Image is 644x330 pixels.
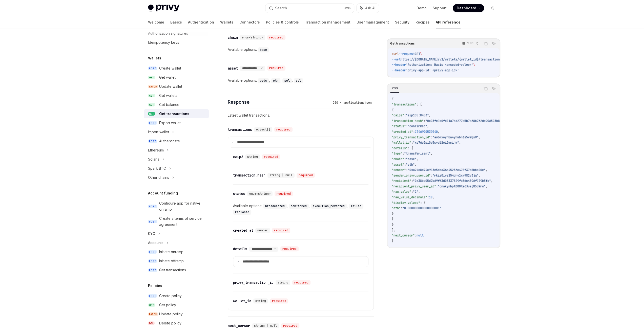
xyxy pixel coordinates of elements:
[148,112,155,116] span: GET
[392,113,404,117] span: "caip2"
[144,82,209,91] a: PATCHUpdate wallet
[404,157,406,161] span: :
[144,199,209,214] a: POSTConfigure app for native onramp
[392,179,411,183] span: "recipient"
[188,16,214,28] a: Authentication
[159,83,182,90] div: Update wallet
[392,135,431,139] span: "privy_transaction_id"
[429,113,431,117] span: ,
[159,302,176,308] div: Get policy
[311,204,347,209] code: execution_reverted
[148,312,158,316] span: PATCH
[392,63,406,67] span: --header
[228,112,374,118] p: Latest wallet transactions.
[144,118,209,127] a: POSTExport wallet
[292,280,310,285] div: required
[392,228,395,232] span: ],
[343,6,351,10] span: Ctrl K
[228,35,238,40] div: chain
[159,65,181,71] div: Create wallet
[417,102,422,106] span: : [
[416,16,430,28] a: Recipes
[390,41,415,46] span: Get transactions
[488,4,496,12] button: Toggle dark mode
[491,179,493,183] span: ,
[392,233,415,237] span: "next_cursor"
[392,124,406,128] span: "status"
[411,179,413,183] span: :
[233,228,253,233] div: created_at
[401,57,502,61] span: https://[DOMAIN_NAME]/v1/wallets/{wallet_id}/transactions
[148,250,157,254] span: POST
[404,151,431,156] span: "transfer_sent"
[392,68,406,72] span: --header
[148,121,157,125] span: POST
[406,113,429,117] span: "eip155:8453"
[144,247,209,256] a: POSTInitiate onramp
[159,200,206,212] div: Configure app for native onramp
[365,6,375,11] span: Ask AI
[431,135,432,139] span: :
[159,215,206,228] div: Create a terms of service agreement
[404,163,406,167] span: :
[392,184,436,188] span: "recipient_privy_user_id"
[159,120,181,126] div: Export wallet
[413,141,459,145] span: "xs76o3pi0v5syd62ui1wmijw"
[392,201,420,205] span: "display_values"
[148,294,157,298] span: POST
[233,154,243,159] div: caip2
[233,203,368,215] div: Available options:
[267,65,285,71] div: required
[281,323,299,328] div: required
[257,228,268,232] span: number
[144,266,209,275] a: POSTGet transactions
[415,52,420,56] span: GET
[413,179,491,183] span: "0x38bc05d7b69f63d05337829fa5dc4896f179b5fa"
[159,311,183,317] div: Update policy
[159,267,186,273] div: Get transactions
[144,38,209,47] a: Idempotency keys
[148,220,157,224] span: POST
[408,146,413,150] span: : {
[159,320,181,326] div: Delete policy
[427,124,429,128] span: ,
[459,141,461,145] span: ,
[233,191,245,196] div: status
[473,63,475,67] span: \
[392,217,393,221] span: }
[408,168,486,172] span: "0xa24c8d74c913e5dba36e45236c478f37c8bba20e"
[159,249,183,255] div: Initiate onramp
[349,204,363,209] code: failed
[413,130,415,134] span: :
[258,47,269,52] code: base
[486,184,487,188] span: ,
[144,91,209,100] a: GETGet wallets
[228,99,331,105] h4: Response
[148,240,163,246] div: Accounts
[148,259,157,263] span: POST
[401,206,402,210] span: :
[436,184,438,188] span: :
[272,228,290,233] div: required
[275,5,289,11] div: Search...
[148,231,155,237] div: KYC
[427,195,429,199] span: :
[148,85,158,89] span: PATCH
[148,268,157,272] span: POST
[271,78,280,83] code: eth
[417,157,418,161] span: ,
[392,223,393,227] span: }
[148,190,178,196] h5: Account funding
[429,195,432,199] span: 18
[148,156,159,162] div: Solana
[144,64,209,73] a: POSTCreate wallet
[482,40,489,47] button: Copy the contents from the code block
[144,137,209,146] a: POSTAuthenticate
[228,323,250,328] div: next_cursor
[305,16,350,28] a: Transaction management
[392,57,401,61] span: --url
[459,39,481,48] button: cURL
[482,85,489,92] button: Copy the contents from the code block
[271,77,282,83] div: ,
[432,135,479,139] span: "au6wxoyhbw4yhwbn1s5v9gs9"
